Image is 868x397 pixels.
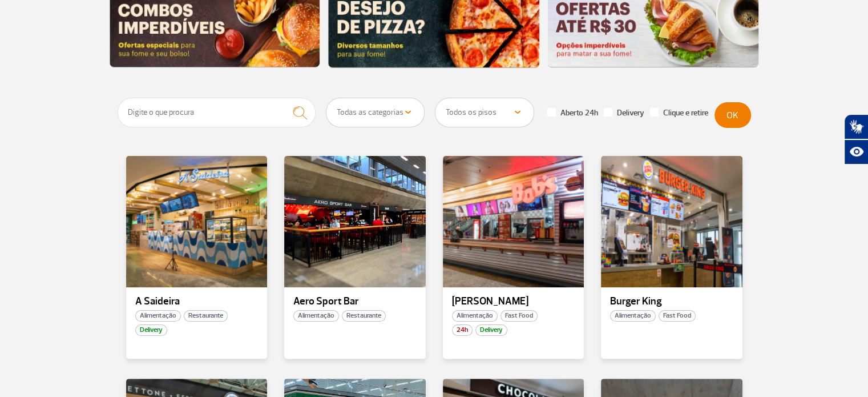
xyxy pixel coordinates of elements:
[475,324,507,336] span: Delivery
[604,108,644,118] label: Delivery
[610,296,733,307] p: Burger King
[452,324,473,336] span: 24h
[500,310,538,322] span: Fast Food
[135,310,181,322] span: Alimentação
[714,102,751,128] button: OK
[118,98,316,127] input: Digite o que procura
[342,310,386,322] span: Restaurante
[452,310,498,322] span: Alimentação
[659,310,696,322] span: Fast Food
[293,296,417,307] p: Aero Sport Bar
[650,108,708,118] label: Clique e retire
[135,296,259,307] p: A Saideira
[452,296,575,307] p: [PERSON_NAME]
[844,139,868,165] button: Abrir recursos assistivos.
[135,324,167,336] span: Delivery
[610,310,656,322] span: Alimentação
[844,114,868,139] button: Abrir tradutor de língua de sinais.
[844,114,868,165] div: Plugin de acessibilidade da Hand Talk.
[184,310,228,322] span: Restaurante
[547,108,598,118] label: Aberto 24h
[293,310,339,322] span: Alimentação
